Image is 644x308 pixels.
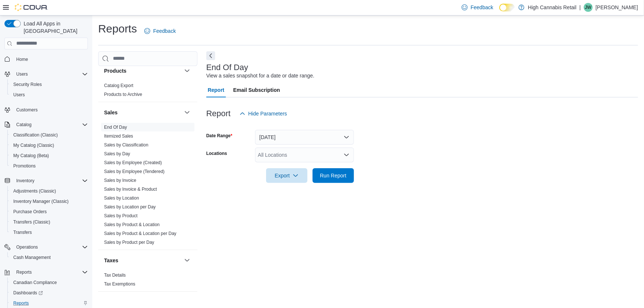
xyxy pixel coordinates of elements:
button: Catalog [13,120,34,129]
button: Users [1,69,91,79]
button: Reports [1,267,91,277]
button: Inventory Manager (Classic) [7,196,91,207]
span: Export [271,168,303,183]
span: Catalog [16,122,31,128]
span: Cash Management [10,253,88,262]
span: Users [16,71,28,77]
div: Products [98,81,197,102]
span: Inventory [13,176,88,185]
h1: Reports [98,21,137,36]
button: Reports [13,268,35,277]
a: Purchase Orders [10,207,50,216]
p: High Cannabis Retail [528,3,577,12]
button: Run Report [313,168,354,183]
span: Reports [13,300,29,306]
span: Security Roles [13,82,42,87]
a: My Catalog (Beta) [10,151,52,160]
label: Date Range [206,133,233,139]
button: Export [266,168,307,183]
span: Dashboards [13,290,43,296]
button: Operations [13,243,41,252]
div: Sales [98,123,197,250]
a: Cash Management [10,253,54,262]
span: Sales by Product & Location [104,222,160,228]
button: My Catalog (Classic) [7,140,91,150]
span: Customers [16,107,38,113]
span: End Of Day [104,124,127,130]
a: Sales by Invoice & Product [104,187,157,192]
span: Sales by Classification [104,142,148,148]
span: Sales by Employee (Tendered) [104,169,165,174]
span: Reports [10,299,88,308]
span: Sales by Day [104,151,130,157]
a: Reports [10,299,32,308]
button: Users [7,90,91,100]
span: Run Report [320,172,347,179]
a: Catalog Export [104,83,133,88]
a: Sales by Location [104,195,139,201]
button: Purchase Orders [7,207,91,217]
a: Sales by Employee (Created) [104,160,162,165]
span: Catalog Export [104,83,133,89]
a: Canadian Compliance [10,278,60,287]
button: Sales [104,109,181,116]
a: Sales by Location per Day [104,204,156,210]
a: Classification (Classic) [10,131,61,139]
button: Operations [1,242,91,252]
h3: End Of Day [206,63,248,72]
button: Taxes [104,257,181,264]
a: Sales by Product & Location per Day [104,231,176,236]
span: Sales by Invoice [104,177,136,183]
a: Dashboards [7,288,91,298]
span: Customers [13,105,88,114]
span: Transfers (Classic) [13,219,50,225]
a: Dashboards [10,288,46,297]
button: Users [13,70,31,79]
span: Inventory [16,178,34,184]
span: Transfers (Classic) [10,218,88,226]
a: Feedback [141,24,179,38]
button: My Catalog (Beta) [7,150,91,161]
span: Dashboards [10,288,88,297]
span: My Catalog (Beta) [13,153,49,159]
h3: Products [104,67,127,75]
button: Inventory [13,176,37,185]
button: Classification (Classic) [7,130,91,140]
span: Classification (Classic) [13,132,58,138]
div: Julie Wood [584,3,593,12]
span: Security Roles [10,80,88,89]
button: Catalog [1,120,91,130]
a: Sales by Product [104,213,138,218]
span: My Catalog (Beta) [10,151,88,160]
button: Canadian Compliance [7,277,91,288]
span: Users [10,90,88,99]
span: Sales by Invoice & Product [104,186,157,192]
button: Hide Parameters [237,106,290,121]
span: Inventory Manager (Classic) [13,198,69,204]
span: Inventory Manager (Classic) [10,197,88,206]
span: Sales by Location [104,195,139,201]
a: Customers [13,105,41,114]
button: Inventory [1,176,91,186]
span: JW [585,3,591,12]
a: Tax Details [104,273,126,278]
a: Security Roles [10,80,45,89]
span: Report [208,83,224,97]
span: Home [13,55,88,64]
span: Classification (Classic) [10,131,88,139]
a: My Catalog (Classic) [10,141,57,150]
span: Sales by Product per Day [104,239,154,245]
a: Sales by Product & Location [104,222,160,227]
img: Cova [15,4,48,11]
span: Sales by Product & Location per Day [104,231,176,236]
div: Taxes [98,271,197,291]
span: Operations [16,244,38,250]
span: Feedback [153,27,176,35]
a: Itemized Sales [104,134,133,139]
span: Operations [13,243,88,252]
span: My Catalog (Classic) [13,142,54,148]
a: Transfers [10,228,35,237]
span: Purchase Orders [13,209,47,215]
button: Home [1,54,91,65]
h3: Sales [104,109,118,116]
